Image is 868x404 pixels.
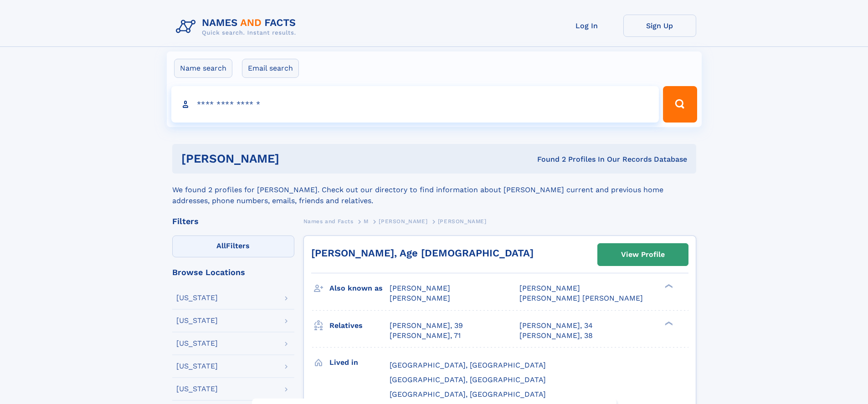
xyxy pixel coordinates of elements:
[311,247,534,259] a: [PERSON_NAME], Age [DEMOGRAPHIC_DATA]
[176,294,218,302] div: [US_STATE]
[408,154,687,164] div: Found 2 Profiles In Our Records Database
[329,355,390,370] h3: Lived in
[303,215,354,227] a: Names and Facts
[390,331,461,341] a: [PERSON_NAME], 71
[390,361,546,369] span: [GEOGRAPHIC_DATA], [GEOGRAPHIC_DATA]
[663,283,673,289] div: ❯
[172,235,294,257] label: Filters
[216,241,226,250] span: All
[379,218,427,225] span: [PERSON_NAME]
[598,244,688,266] a: View Profile
[519,284,580,292] span: [PERSON_NAME]
[176,340,218,347] div: [US_STATE]
[390,390,546,399] span: [GEOGRAPHIC_DATA], [GEOGRAPHIC_DATA]
[519,331,593,341] a: [PERSON_NAME], 38
[623,15,696,37] a: Sign Up
[172,174,696,206] div: We found 2 profiles for [PERSON_NAME]. Check out our directory to find information about [PERSON_...
[172,15,303,39] img: Logo Names and Facts
[181,153,408,164] h1: [PERSON_NAME]
[172,268,294,276] div: Browse Locations
[329,281,390,296] h3: Also known as
[390,375,546,384] span: [GEOGRAPHIC_DATA], [GEOGRAPHIC_DATA]
[663,320,673,326] div: ❯
[329,318,390,333] h3: Relatives
[390,321,463,331] a: [PERSON_NAME], 39
[174,59,232,78] label: Name search
[364,215,369,227] a: M
[621,244,665,265] div: View Profile
[176,363,218,370] div: [US_STATE]
[379,215,427,227] a: [PERSON_NAME]
[550,15,623,37] a: Log In
[390,294,450,302] span: [PERSON_NAME]
[663,86,697,123] button: Search Button
[519,294,643,302] span: [PERSON_NAME] [PERSON_NAME]
[172,217,294,225] div: Filters
[519,321,593,331] a: [PERSON_NAME], 34
[438,218,487,225] span: [PERSON_NAME]
[390,284,450,292] span: [PERSON_NAME]
[242,59,299,78] label: Email search
[171,86,659,123] input: search input
[176,317,218,324] div: [US_STATE]
[364,218,369,225] span: M
[176,385,218,393] div: [US_STATE]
